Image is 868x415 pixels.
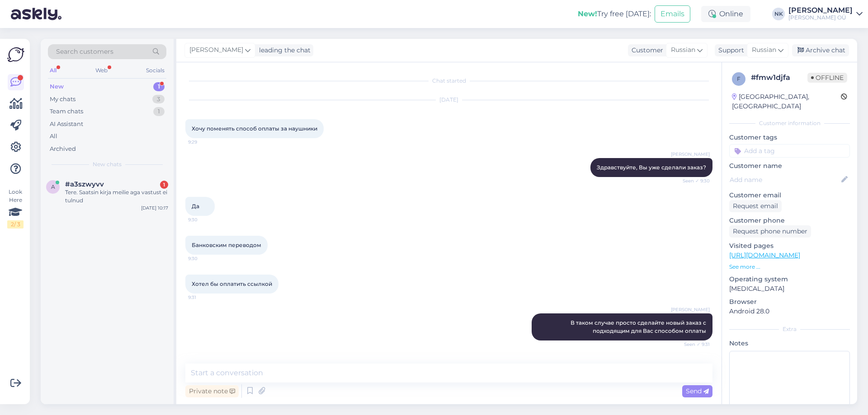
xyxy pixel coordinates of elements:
[729,191,850,200] p: Customer email
[686,387,709,395] span: Send
[729,307,850,316] p: Android 28.0
[7,46,24,63] img: Askly Logo
[141,205,168,211] div: [DATE] 10:17
[737,75,741,82] span: f
[729,225,811,238] div: Request phone number
[597,164,706,171] span: Здравствуйте, Вы уже сделали заказ?
[51,183,55,190] span: a
[729,200,782,212] div: Request email
[188,294,222,301] span: 9:31
[729,339,850,348] p: Notes
[153,82,165,91] div: 1
[50,95,75,104] div: My chats
[751,72,807,83] div: # fmw1djfa
[578,9,651,19] div: Try free [DATE]:
[730,175,840,185] input: Add name
[676,177,710,184] span: Seen ✓ 9:30
[185,385,239,397] div: Private note
[48,65,58,76] div: All
[65,188,168,205] div: Tere. Saatsin kirja meilie aga vastust ei tulnud
[153,107,165,116] div: 1
[144,65,166,76] div: Socials
[189,45,243,55] span: [PERSON_NAME]
[729,284,850,294] p: [MEDICAL_DATA]
[788,7,853,14] div: [PERSON_NAME]
[729,216,850,225] p: Customer phone
[255,46,311,55] div: leading the chat
[772,8,785,20] div: NK
[729,241,850,251] p: Visited pages
[729,297,850,307] p: Browser
[788,7,863,21] a: [PERSON_NAME][PERSON_NAME] OÜ
[807,73,847,83] span: Offline
[188,216,222,223] span: 9:30
[628,46,663,55] div: Customer
[192,125,317,132] span: Хочу поменять способ оплаты за наушники
[671,151,710,158] span: [PERSON_NAME]
[188,255,222,262] span: 9:30
[676,341,710,348] span: Seen ✓ 9:31
[152,95,165,104] div: 3
[7,188,24,228] div: Look Here
[729,325,850,333] div: Extra
[729,275,850,284] p: Operating system
[729,251,800,259] a: [URL][DOMAIN_NAME]
[185,96,712,104] div: [DATE]
[732,92,841,111] div: [GEOGRAPHIC_DATA], [GEOGRAPHIC_DATA]
[671,45,695,55] span: Russian
[192,242,261,248] span: Банковским переводом
[788,14,853,21] div: [PERSON_NAME] OÜ
[65,180,104,188] span: #a3szwyvv
[7,220,24,228] div: 2 / 3
[729,161,850,171] p: Customer name
[160,181,168,189] div: 1
[50,120,83,129] div: AI Assistant
[185,77,712,85] div: Chat started
[192,203,199,210] span: Да
[188,139,222,145] span: 9:29
[701,6,750,22] div: Online
[729,119,850,127] div: Customer information
[655,5,690,23] button: Emails
[729,133,850,142] p: Customer tags
[93,160,122,168] span: New chats
[578,9,597,18] b: New!
[729,263,850,271] p: See more ...
[50,145,76,154] div: Archived
[715,46,744,55] div: Support
[571,319,708,334] span: В таком случае просто сделайте новый заказ с подходящим для Вас способом оплаты
[752,45,776,55] span: Russian
[792,44,849,56] div: Archive chat
[94,65,109,76] div: Web
[671,306,710,313] span: [PERSON_NAME]
[50,107,83,116] div: Team chats
[729,144,850,158] input: Add a tag
[50,82,64,91] div: New
[50,132,57,141] div: All
[192,280,272,287] span: Хотел бы оплатить ссылкой
[56,47,113,56] span: Search customers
